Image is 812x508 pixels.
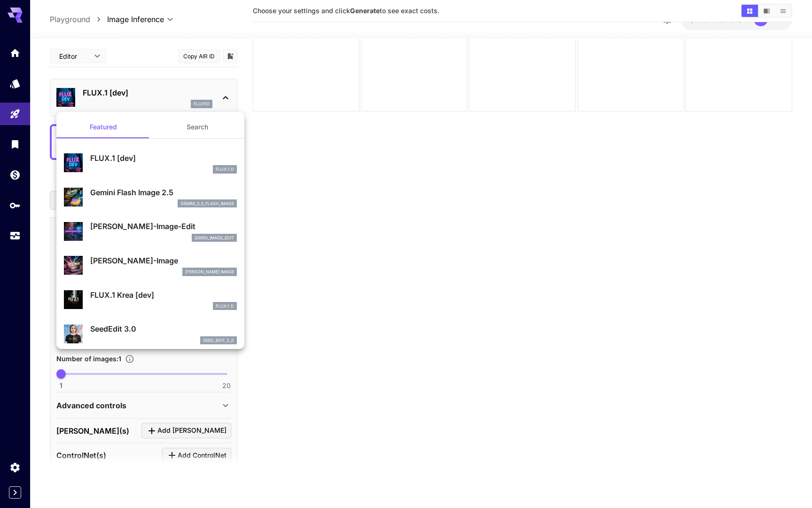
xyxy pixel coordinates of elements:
div: FLUX.1 [dev]FLUX.1 D [64,149,237,177]
p: FLUX.1 D [216,166,234,173]
div: [PERSON_NAME]-Image-Editqwen_image_edit [64,217,237,246]
button: Featured [56,116,150,138]
p: seed_edit_3_0 [203,337,234,344]
p: Gemini Flash Image 2.5 [90,187,237,198]
p: SeedEdit 3.0 [90,323,237,334]
p: gemini_2_5_flash_image [180,200,234,207]
p: FLUX.1 [dev] [90,152,237,164]
div: [PERSON_NAME]-Image[PERSON_NAME] Image [64,251,237,280]
p: [PERSON_NAME] Image [185,269,234,275]
div: FLUX.1 Krea [dev]FLUX.1 D [64,286,237,314]
button: Search [150,116,244,138]
div: SeedEdit 3.0seed_edit_3_0 [64,319,237,348]
p: [PERSON_NAME]-Image-Edit [90,221,237,232]
div: Gemini Flash Image 2.5gemini_2_5_flash_image [64,183,237,212]
p: FLUX.1 Krea [dev] [90,289,237,301]
p: [PERSON_NAME]-Image [90,255,237,266]
p: FLUX.1 D [216,303,234,310]
p: qwen_image_edit [195,235,234,241]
